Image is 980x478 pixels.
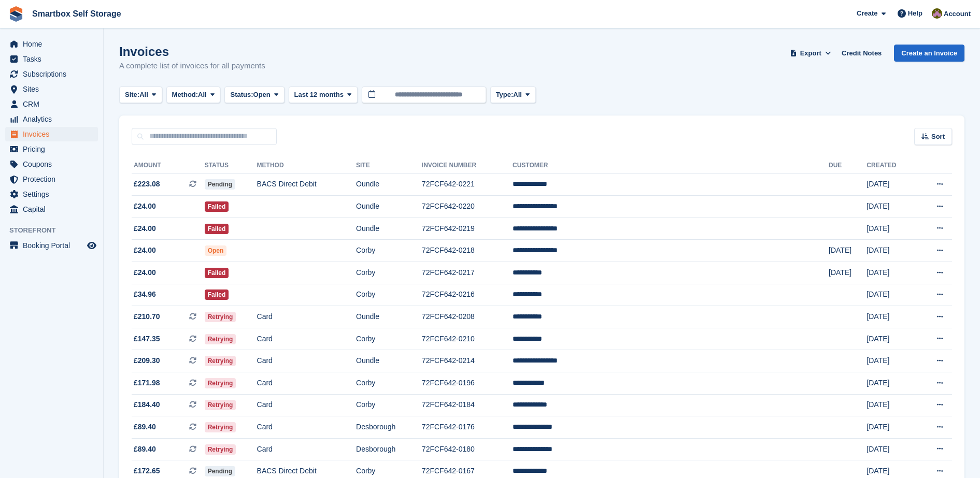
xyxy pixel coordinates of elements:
td: Oundle [356,173,422,196]
span: Sites [23,82,85,96]
td: Card [257,306,356,328]
span: Booking Portal [23,238,85,253]
span: All [513,90,522,100]
a: menu [5,67,98,81]
span: Pending [205,466,235,476]
td: 72FCF642-0217 [422,262,513,284]
span: £210.70 [134,311,160,322]
span: Failed [205,268,229,278]
th: Site [356,157,422,174]
td: 72FCF642-0210 [422,328,513,350]
img: Kayleigh Devlin [932,8,942,19]
td: [DATE] [867,240,916,262]
span: £89.40 [134,444,156,455]
td: Card [257,394,356,416]
span: £24.00 [134,245,156,256]
th: Due [829,157,867,174]
span: Invoices [23,127,85,141]
span: £34.96 [134,289,156,300]
a: menu [5,172,98,186]
span: Method: [172,90,198,100]
img: stora-icon-8386f47178a22dfd0bd8f6a31ec36ba5ce8667c1dd55bd0f319d3a0aa187defe.svg [8,6,24,22]
span: All [198,90,207,100]
a: Preview store [86,239,98,252]
a: menu [5,157,98,171]
button: Last 12 months [289,86,358,104]
td: 72FCF642-0208 [422,306,513,328]
th: Invoice Number [422,157,513,174]
a: menu [5,82,98,96]
span: Retrying [205,356,236,366]
a: Smartbox Self Storage [28,5,125,22]
span: Tasks [23,52,85,66]
span: £24.00 [134,267,156,278]
td: 72FCF642-0220 [422,196,513,218]
span: Last 12 months [294,90,344,100]
a: Credit Notes [837,45,886,62]
a: menu [5,37,98,51]
td: 72FCF642-0176 [422,416,513,439]
span: £89.40 [134,422,156,432]
td: [DATE] [867,372,916,395]
td: [DATE] [867,218,916,240]
td: 72FCF642-0214 [422,350,513,372]
span: £223.08 [134,179,160,190]
p: A complete list of invoices for all payments [119,60,265,72]
td: [DATE] [829,240,867,262]
td: [DATE] [867,394,916,416]
button: Site: All [119,86,162,104]
span: Help [908,8,922,19]
th: Amount [132,157,205,174]
span: Pricing [23,142,85,156]
span: Pending [205,179,235,190]
span: Open [205,245,227,256]
td: [DATE] [867,196,916,218]
span: Coupons [23,157,85,171]
span: Failed [205,224,229,234]
a: menu [5,52,98,66]
td: Card [257,328,356,350]
td: Corby [356,328,422,350]
span: Failed [205,289,229,300]
td: Card [257,350,356,372]
a: menu [5,187,98,201]
span: £24.00 [134,201,156,212]
td: 72FCF642-0184 [422,394,513,416]
td: Corby [356,262,422,284]
span: Failed [205,201,229,212]
span: Retrying [205,312,236,322]
td: Card [257,372,356,395]
span: Export [800,48,821,59]
td: 72FCF642-0221 [422,173,513,196]
span: £24.00 [134,223,156,234]
a: menu [5,142,98,156]
td: 72FCF642-0218 [422,240,513,262]
span: Analytics [23,112,85,126]
span: Retrying [205,400,236,410]
span: Sort [931,132,945,142]
td: Corby [356,372,422,395]
h1: Invoices [119,45,265,59]
td: [DATE] [867,328,916,350]
span: £184.40 [134,399,160,410]
td: [DATE] [867,438,916,460]
span: Storefront [9,225,103,236]
span: Status: [230,90,253,100]
td: [DATE] [867,262,916,284]
span: Create [857,8,877,19]
td: Corby [356,394,422,416]
td: [DATE] [867,173,916,196]
th: Created [867,157,916,174]
span: All [139,90,148,100]
span: £147.35 [134,334,160,344]
span: Retrying [205,422,236,432]
td: [DATE] [867,350,916,372]
td: Oundle [356,196,422,218]
span: Settings [23,187,85,201]
span: Subscriptions [23,67,85,81]
span: CRM [23,97,85,111]
td: Desborough [356,416,422,439]
th: Customer [513,157,829,174]
span: Account [944,9,971,19]
td: [DATE] [867,306,916,328]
